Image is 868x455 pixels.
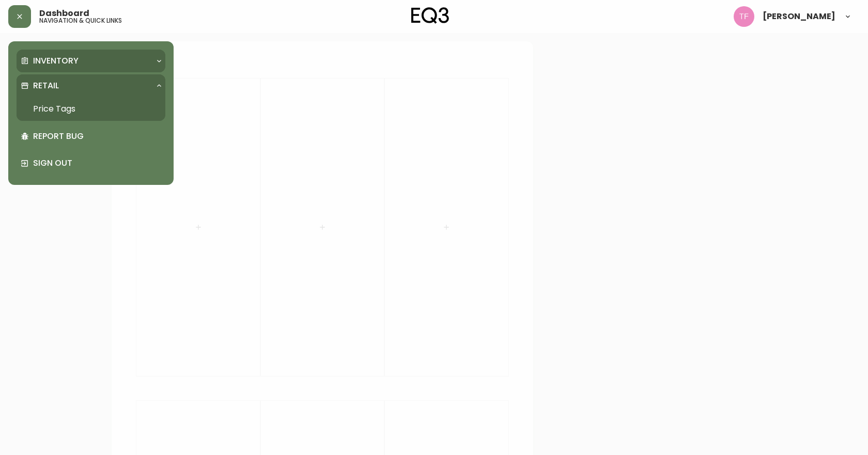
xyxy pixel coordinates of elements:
p: Inventory [33,55,79,67]
p: Report Bug [33,131,161,142]
a: Price Tags [17,97,165,121]
h5: navigation & quick links [39,18,122,24]
p: Retail [33,80,59,91]
div: Sign Out [17,150,165,177]
span: Dashboard [39,9,89,18]
img: logo [411,7,450,24]
span: [PERSON_NAME] [763,12,835,21]
div: Inventory [17,50,165,72]
p: Sign Out [33,158,161,169]
img: 509424b058aae2bad57fee408324c33f [734,6,754,27]
div: Retail [17,74,165,97]
div: Report Bug [17,123,165,150]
